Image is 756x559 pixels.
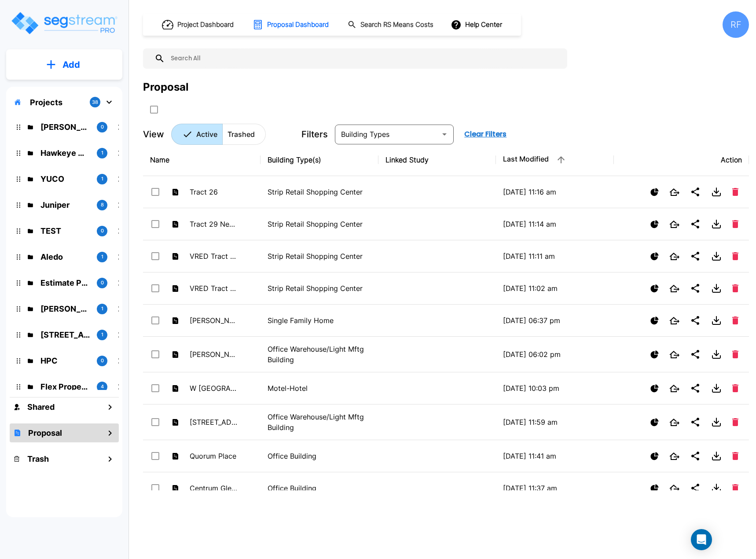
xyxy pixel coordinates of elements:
[101,123,104,131] p: 0
[190,251,238,261] p: VRED Tract 1 [PERSON_NAME]'s Reno
[686,346,704,363] button: Share
[503,251,606,261] p: [DATE] 11:11 am
[503,383,606,394] p: [DATE] 10:03 pm
[647,347,662,362] button: Show Proposal Tiers
[101,383,104,390] p: 4
[228,129,255,140] p: Trashed
[503,219,606,229] p: [DATE] 11:14 am
[171,124,266,145] div: Platform
[647,217,662,232] button: Show Proposal Tiers
[729,217,742,232] button: Delete
[190,349,238,360] p: [PERSON_NAME] [PERSON_NAME]
[708,479,725,497] button: Download
[40,329,90,341] p: 138 Polecat Lane
[249,15,334,34] button: Proposal Dashboard
[686,447,704,465] button: Share
[647,381,662,396] button: Show Proposal Tiers
[666,249,683,264] button: Open New Tab
[686,413,704,431] button: Share
[729,481,742,496] button: Delete
[165,48,563,69] input: Search All
[40,173,90,185] p: YUCO
[708,215,725,233] button: Download
[190,483,238,493] p: Centrum Glenridge
[686,183,704,201] button: Share
[729,249,742,264] button: Delete
[40,277,90,289] p: Estimate Property
[708,413,725,431] button: Download
[268,251,371,261] p: Strip Retail Shopping Center
[177,20,234,30] h1: Project Dashboard
[28,427,62,439] h1: Proposal
[666,313,683,328] button: Open New Tab
[190,451,238,461] p: Quorum Place
[647,313,662,328] button: Show Proposal Tiers
[40,381,90,393] p: Flex Properties
[268,412,371,433] p: Office Warehouse/Light Mftg Building
[30,96,62,108] p: Projects
[647,281,662,296] button: Show Proposal Tiers
[190,283,238,294] p: VRED Tract 1 [PERSON_NAME]'s Reno & Tract 29
[378,144,496,176] th: Linked Study
[708,183,725,201] button: Download
[729,313,742,328] button: Delete
[344,16,438,33] button: Search RS Means Costs
[496,144,613,176] th: Last Modified
[143,128,164,141] p: View
[222,124,266,145] button: Trashed
[101,175,103,183] p: 1
[40,147,90,159] p: Hawkeye Medical LLC
[40,251,90,263] p: Aledo
[503,283,606,294] p: [DATE] 11:02 am
[268,219,371,229] p: Strip Retail Shopping Center
[503,483,606,493] p: [DATE] 11:37 am
[92,99,98,106] p: 38
[190,219,238,229] p: Tract 29 New Parking
[158,15,239,34] button: Project Dashboard
[101,305,103,313] p: 1
[729,347,742,362] button: Delete
[666,381,683,396] button: Open New Tab
[708,346,725,363] button: Download
[666,347,683,362] button: Open New Tab
[666,281,683,296] button: Open New Tab
[686,379,704,397] button: Share
[686,279,704,297] button: Share
[268,383,371,394] p: Motel-Hotel
[101,331,103,338] p: 1
[101,279,104,287] p: 0
[729,381,742,396] button: Delete
[729,449,742,463] button: Delete
[691,529,712,550] div: Open Intercom Messenger
[729,415,742,430] button: Delete
[708,312,725,329] button: Download
[101,357,104,364] p: 0
[686,215,704,233] button: Share
[360,20,433,30] h1: Search RS Means Costs
[708,247,725,265] button: Download
[666,415,683,430] button: Open New Tab
[150,154,253,165] div: Name
[40,199,90,211] p: Juniper
[190,187,238,197] p: Tract 26
[190,315,238,326] p: [PERSON_NAME] HOUSES
[647,184,662,200] button: Show Proposal Tiers
[503,187,606,197] p: [DATE] 11:16 am
[268,451,371,461] p: Office Building
[62,58,80,71] p: Add
[145,101,163,118] button: SelectAll
[40,303,90,315] p: Kessler Rental
[268,344,371,365] p: Office Warehouse/Light Mftg Building
[261,144,378,176] th: Building Type(s)
[196,129,217,140] p: Active
[666,481,683,496] button: Open New Tab
[438,128,451,140] button: Open
[647,449,662,464] button: Show Proposal Tiers
[647,249,662,264] button: Show Proposal Tiers
[686,247,704,265] button: Share
[449,16,506,33] button: Help Center
[101,149,103,157] p: 1
[101,201,104,209] p: 8
[729,184,742,199] button: Delete
[503,315,606,326] p: [DATE] 06:37 pm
